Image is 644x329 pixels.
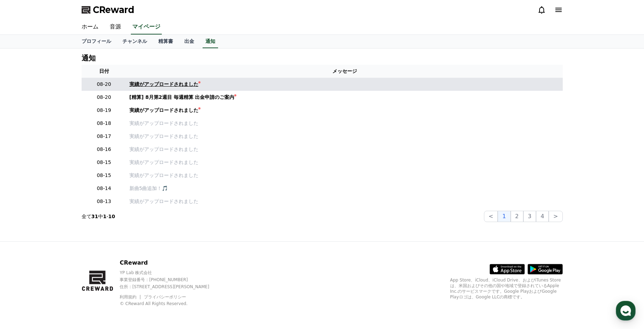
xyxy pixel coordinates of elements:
[120,284,221,290] p: 住所 : [STREET_ADDRESS][PERSON_NAME]
[484,211,498,222] button: <
[117,35,153,48] a: チャンネル
[153,35,179,48] a: 精算書
[120,295,142,299] a: 利用規約
[18,234,30,239] span: Home
[93,4,134,15] span: CReward
[120,277,221,283] p: 事業登録番号 : [PHONE_NUMBER]
[82,213,115,220] p: 全て 中 -
[129,107,560,114] a: 実績がアップロードされました
[82,65,127,78] th: 日付
[179,35,200,48] a: 出金
[84,94,124,101] p: 08-20
[84,172,124,179] p: 08-15
[129,94,235,101] div: [精算] 8月第2週目 毎週精算 出金申請のご案内
[203,35,218,48] a: 通知
[104,20,127,34] a: 音源
[58,234,79,240] span: Messages
[104,234,121,239] span: Settings
[549,211,562,222] button: >
[120,259,221,267] p: CReward
[91,223,135,241] a: Settings
[84,107,124,114] p: 08-19
[84,133,124,140] p: 08-17
[84,198,124,205] p: 08-13
[91,214,98,219] strong: 31
[76,35,117,48] a: プロフィール
[129,198,560,205] a: 実績がアップロードされました
[84,146,124,153] p: 08-16
[129,172,560,179] a: 実績がアップロードされました
[46,223,91,241] a: Messages
[103,214,107,219] strong: 1
[120,270,221,276] p: YP Lab 株式会社
[129,159,560,166] a: 実績がアップロードされました
[523,211,536,222] button: 3
[84,120,124,127] p: 08-18
[536,211,549,222] button: 4
[127,65,563,78] th: メッセージ
[129,146,560,153] a: 実績がアップロードされました
[129,133,560,140] a: 実績がアップロードされました
[76,20,104,34] a: ホーム
[129,120,560,127] a: 実績がアップロードされました
[450,277,563,300] p: App Store、iCloud、iCloud Drive、およびiTunes Storeは、米国およびその他の国や地域で登録されているApple Inc.のサービスマークです。Google P...
[144,295,186,299] a: プライバシーポリシー
[129,94,560,101] a: [精算] 8月第2週目 毎週精算 出金申請のご案内
[129,81,198,88] div: 実績がアップロードされました
[84,81,124,88] p: 08-20
[129,185,560,192] a: 新曲5曲追加！🎵
[82,54,96,62] h4: 通知
[129,81,560,88] a: 実績がアップロードされました
[84,185,124,192] p: 08-14
[498,211,510,222] button: 1
[82,4,134,15] a: CReward
[2,223,46,241] a: Home
[131,20,162,34] a: マイページ
[129,107,198,114] div: 実績がアップロードされました
[84,159,124,166] p: 08-15
[511,211,523,222] button: 2
[108,214,115,219] strong: 10
[120,301,221,306] p: © CReward All Rights Reserved.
